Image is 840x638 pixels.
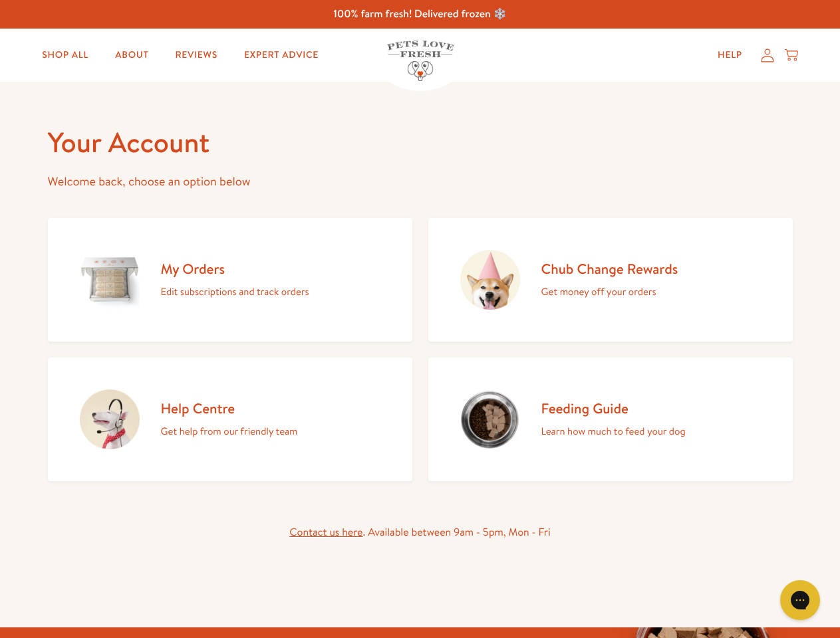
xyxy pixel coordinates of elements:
[48,124,793,161] h1: Your Account
[104,42,159,68] a: About
[48,524,793,542] div: . Available between 9am - 5pm, Mon - Fri
[48,171,793,192] p: Welcome back, choose an option below
[161,399,298,417] h2: Help Centre
[161,283,309,300] p: Edit subscriptions and track orders
[387,41,454,81] img: Pets Love Fresh
[428,218,793,342] a: Chub Change Rewards Get money off your orders
[161,260,309,278] h2: My Orders
[161,423,298,440] p: Get help from our friendly team
[164,42,227,68] a: Reviews
[541,260,678,278] h2: Chub Change Rewards
[233,42,329,68] a: Expert Advice
[707,42,753,68] a: Help
[541,283,678,300] p: Get money off your orders
[289,525,362,540] a: Contact us here
[428,358,793,481] a: Feeding Guide Learn how much to feed your dog
[31,42,99,68] a: Shop All
[48,218,412,342] a: My Orders Edit subscriptions and track orders
[541,399,686,417] h2: Feeding Guide
[773,576,827,625] iframe: Gorgias live chat messenger
[541,423,686,440] p: Learn how much to feed your dog
[48,358,412,481] a: Help Centre Get help from our friendly team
